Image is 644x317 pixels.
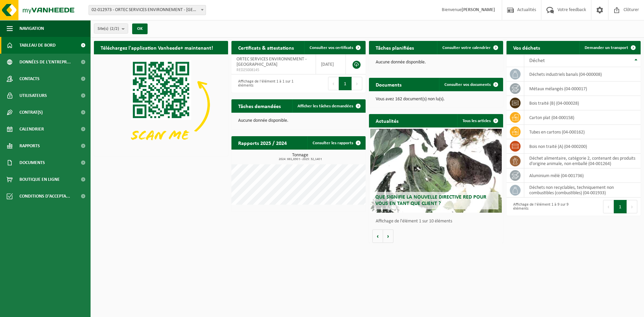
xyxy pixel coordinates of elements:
[352,77,362,90] button: Next
[372,229,383,243] button: Vorige
[370,129,502,213] a: Que signifie la nouvelle directive RED pour vous en tant que client ?
[98,24,119,34] span: Site(s)
[603,200,614,213] button: Previous
[457,114,502,127] a: Tous les articles
[310,46,353,50] span: Consulter vos certificats
[307,136,365,150] a: Consulter les rapports
[579,41,640,54] a: Demander un transport
[376,60,496,65] p: Aucune donnée disponible.
[236,57,307,67] span: ORTEC SERVICES ENVIRONNEMENT - [GEOGRAPHIC_DATA]
[524,125,641,139] td: tubes en cartons (04-000162)
[524,82,641,96] td: métaux mélangés (04-000017)
[369,114,405,127] h2: Actualités
[339,77,352,90] button: 1
[376,97,496,102] p: Vous avez 162 document(s) non lu(s).
[94,54,228,155] img: Download de VHEPlus App
[304,41,365,54] a: Consulter vos certificats
[585,46,628,50] span: Demander un transport
[110,27,119,31] count: (2/2)
[524,154,641,168] td: déchet alimentaire, catégorie 2, contenant des produits d'origine animale, non emballé (04-001264)
[298,104,353,108] span: Afficher les tâches demandées
[529,58,545,63] span: Déchet
[369,78,408,91] h2: Documents
[19,70,40,87] span: Contacts
[524,139,641,154] td: bois non traité (A) (04-000200)
[19,188,70,205] span: Conditions d'accepta...
[19,37,56,54] span: Tableau de bord
[375,195,486,206] span: Que signifie la nouvelle directive RED pour vous en tant que client ?
[439,78,502,91] a: Consulter vos documents
[524,168,641,183] td: aluminium mêlé (04-001736)
[316,54,346,74] td: [DATE]
[524,67,641,82] td: déchets industriels banals (04-000008)
[506,41,547,54] h2: Vos déchets
[236,67,311,73] span: RED25008145
[376,219,500,224] p: Affichage de l'élément 1 sur 10 éléments
[328,77,339,90] button: Previous
[444,83,491,87] span: Consulter vos documents
[19,154,45,171] span: Documents
[437,41,502,54] a: Consulter votre calendrier
[614,200,627,213] button: 1
[19,20,44,37] span: Navigation
[369,41,421,54] h2: Tâches planifiées
[89,5,206,15] span: 02-012973 - ORTEC SERVICES ENVIRONNEMENT - AMIENS
[383,229,393,243] button: Volgende
[132,23,148,34] button: OK
[94,23,128,34] button: Site(s)(2/2)
[94,41,220,54] h2: Téléchargez l'application Vanheede+ maintenant!
[231,136,293,149] h2: Rapports 2025 / 2024
[235,158,366,161] span: 2024: 661,830 t - 2025: 32,140 t
[19,171,60,188] span: Boutique en ligne
[19,87,47,104] span: Utilisateurs
[89,5,206,15] span: 02-012973 - ORTEC SERVICES ENVIRONNEMENT - AMIENS
[3,302,112,317] iframe: chat widget
[235,76,295,91] div: Affichage de l'élément 1 à 1 sur 1 éléments
[510,199,570,214] div: Affichage de l'élément 1 à 9 sur 9 éléments
[292,99,365,113] a: Afficher les tâches demandées
[19,104,43,121] span: Contrat(s)
[19,54,71,70] span: Données de l'entrepr...
[238,118,359,123] p: Aucune donnée disponible.
[19,138,40,154] span: Rapports
[462,7,495,12] strong: [PERSON_NAME]
[19,121,44,138] span: Calendrier
[231,99,287,112] h2: Tâches demandées
[231,41,301,54] h2: Certificats & attestations
[235,153,366,161] h3: Tonnage
[524,96,641,110] td: bois traité (B) (04-000028)
[442,46,491,50] span: Consulter votre calendrier
[524,183,641,198] td: déchets non recyclables, techniquement non combustibles (combustibles) (04-001933)
[524,110,641,125] td: carton plat (04-000158)
[627,200,637,213] button: Next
